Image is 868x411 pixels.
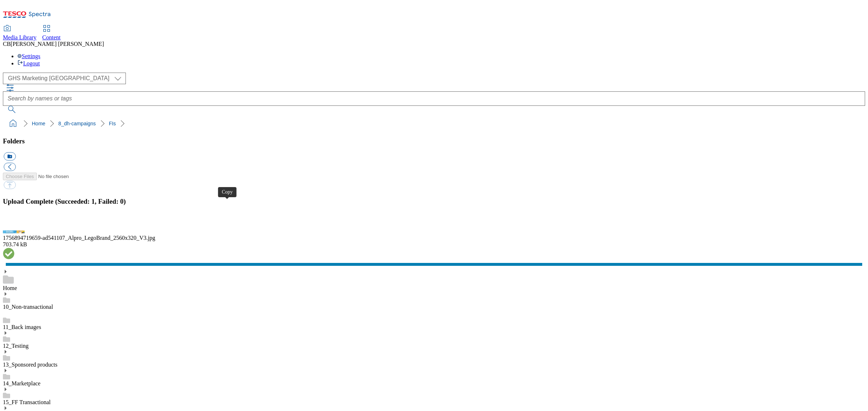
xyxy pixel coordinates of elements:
a: 13_Sponsored products [3,362,58,368]
a: Media Library [3,26,37,41]
a: Logout [17,60,40,66]
a: 15_FF Transactional [3,399,51,405]
h3: Folders [3,137,865,145]
h3: Upload Complete (Succeeded: 1, Failed: 0) [3,198,865,205]
a: Home [32,121,45,126]
a: 14_Marketplace [3,380,41,386]
div: 1756894719659-ad541107_Alpro_LegoBrand_2560x320_V3.jpg [3,235,865,241]
a: 12_Testing [3,343,29,349]
a: 8_dh-campaigns [58,121,96,126]
a: 10_Non-transactional [3,304,53,310]
a: Home [3,285,17,291]
div: 703.74 kB [3,241,865,248]
a: 11_Back images [3,324,41,330]
span: Media Library [3,34,37,40]
img: preview [3,230,25,233]
span: [PERSON_NAME] [PERSON_NAME] [10,41,104,47]
span: CB [3,41,10,47]
input: Search by names or tags [3,91,865,106]
a: Settings [17,53,41,59]
a: FIs [109,121,116,126]
nav: breadcrumb [3,117,865,130]
span: Content [42,34,61,40]
a: home [7,118,19,129]
a: Content [42,26,61,41]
